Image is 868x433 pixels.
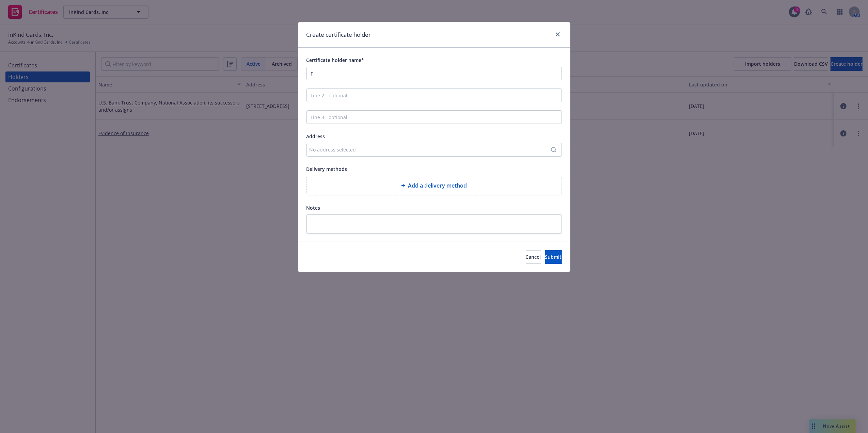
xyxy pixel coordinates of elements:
[306,89,562,102] input: Line 2 - optional
[554,30,562,38] a: close
[306,57,364,63] span: Certificate holder name*
[310,146,552,153] div: No address selected
[545,254,562,260] span: Submit
[306,133,325,140] span: Address
[526,254,541,260] span: Cancel
[306,205,320,211] span: Notes
[306,30,371,39] h1: Create certificate holder
[306,143,562,157] button: No address selected
[408,181,467,190] span: Add a delivery method
[306,166,347,172] span: Delivery methods
[306,67,562,80] input: Line 1
[306,110,562,124] input: Line 3 - optional
[545,250,562,264] button: Submit
[306,176,562,195] div: Add a delivery method
[526,250,541,264] button: Cancel
[551,147,556,153] svg: Search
